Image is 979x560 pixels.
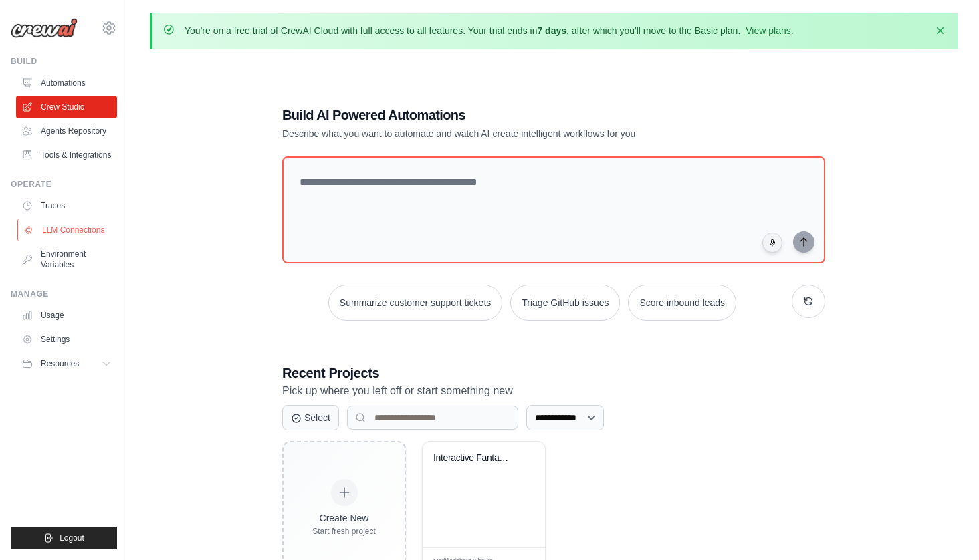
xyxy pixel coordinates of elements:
[537,25,566,36] strong: 7 days
[282,382,825,400] p: Pick up where you left off or start something new
[16,72,117,94] a: Automations
[746,25,790,36] a: View plans
[11,18,78,38] img: Logo
[792,285,825,318] button: Get new suggestions
[16,120,117,142] a: Agents Repository
[312,526,376,537] div: Start fresh project
[16,353,117,374] button: Resources
[16,195,117,217] a: Traces
[282,364,825,382] h3: Recent Projects
[16,305,117,326] a: Usage
[41,358,79,369] span: Resources
[11,56,117,67] div: Build
[16,243,117,275] a: Environment Variables
[16,144,117,166] a: Tools & Integrations
[11,179,117,190] div: Operate
[762,233,782,253] button: Click to speak your automation idea
[11,289,117,299] div: Manage
[17,219,118,241] a: LLM Connections
[11,527,117,549] button: Logout
[282,127,732,140] p: Describe what you want to automate and watch AI create intelligent workflows for you
[628,285,736,321] button: Score inbound leads
[16,96,117,118] a: Crew Studio
[282,106,732,124] h1: Build AI Powered Automations
[328,285,502,321] button: Summarize customer support tickets
[282,405,339,430] button: Select
[433,452,514,464] div: Interactive Fantasy Story Builder
[60,533,84,543] span: Logout
[312,511,376,525] div: Create New
[16,329,117,350] a: Settings
[510,285,620,321] button: Triage GitHub issues
[185,24,794,37] p: You're on a free trial of CrewAI Cloud with full access to all features. Your trial ends in , aft...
